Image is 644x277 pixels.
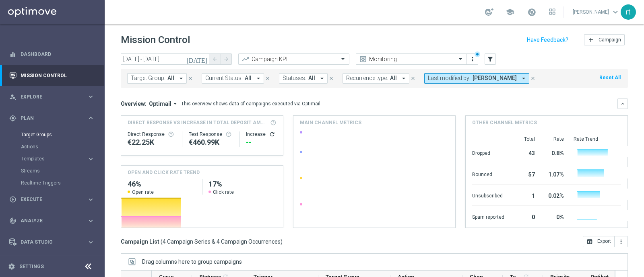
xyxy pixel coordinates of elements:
[472,189,504,201] div: Unsubscribed
[245,75,252,82] span: All
[469,54,477,64] button: more_vert
[514,210,535,223] div: 0
[269,131,275,137] button: refresh
[545,210,564,223] div: 0%
[9,72,95,79] button: Mission Control
[21,218,87,223] span: Analyze
[21,168,84,174] a: Streams
[410,76,416,81] i: close
[21,129,104,141] div: Target Groups
[599,37,621,43] span: Campaign
[186,55,208,63] i: [DATE]
[343,73,409,84] button: Recurrence type: All arrow_drop_down
[615,236,628,247] button: more_vert
[21,94,87,99] span: Explore
[527,37,568,43] input: Have Feedback?
[300,119,361,126] h4: Main channel metrics
[87,238,95,246] i: keyboard_arrow_right
[9,94,95,100] button: person_search Explore keyboard_arrow_right
[328,76,334,81] i: close
[21,156,87,161] div: Templates
[246,137,277,147] div: --
[212,56,218,62] i: arrow_back
[265,76,270,81] i: close
[588,37,594,43] i: add
[87,93,95,101] i: keyboard_arrow_right
[9,115,17,122] i: gps_fixed
[121,34,190,46] h1: Mission Control
[171,100,179,107] i: arrow_drop_down
[121,238,283,245] h3: Campaign List
[283,75,306,82] span: Statuses:
[390,75,397,82] span: All
[121,100,147,107] h3: Overview:
[9,253,95,274] div: Optibot
[514,146,535,159] div: 43
[9,196,87,203] div: Execute
[128,169,200,176] h4: OPEN AND CLICK RATE TREND
[21,153,104,165] div: Templates
[21,116,87,121] span: Plan
[620,101,625,107] i: keyboard_arrow_down
[8,263,15,270] i: settings
[583,238,628,244] multiple-options-button: Export to CSV
[9,217,17,224] i: track_changes
[9,115,95,121] button: gps_fixed Plan keyboard_arrow_right
[21,197,87,202] span: Execute
[242,55,250,63] i: trending_up
[21,144,84,150] a: Actions
[21,141,104,153] div: Actions
[9,238,87,246] div: Data Studio
[87,217,95,225] i: keyboard_arrow_right
[185,53,209,66] button: [DATE]
[572,6,621,18] a: [PERSON_NAME]keyboard_arrow_down
[475,51,480,57] div: There are unsaved changes
[188,76,193,81] i: close
[611,8,620,16] span: keyboard_arrow_down
[163,238,281,245] span: 4 Campaign Series & 4 Campaign Occurrences
[21,180,84,186] a: Realtime Triggers
[584,34,625,45] button: add Campaign
[132,189,154,195] span: Open rate
[514,189,535,201] div: 1
[21,253,84,274] a: Optibot
[187,74,194,83] button: close
[21,177,104,189] div: Realtime Triggers
[9,239,95,245] button: Data Studio keyboard_arrow_right
[487,55,494,63] i: filter_alt
[189,137,233,147] div: €460,989
[205,75,243,82] span: Current Status:
[213,189,234,195] span: Click rate
[21,131,84,138] a: Target Groups
[469,56,476,62] i: more_vert
[473,75,517,82] span: [PERSON_NAME]
[514,167,535,180] div: 57
[147,100,181,107] button: Optimail arrow_drop_down
[545,136,564,142] div: Rate
[618,238,624,245] i: more_vert
[400,75,407,82] i: arrow_drop_down
[308,75,315,82] span: All
[9,196,17,203] i: play_circle_outline
[356,53,467,65] ng-select: Monitoring
[472,167,504,180] div: Bounced
[178,75,185,82] i: arrow_drop_down
[128,179,196,189] h2: 46%
[472,210,504,223] div: Spam reported
[128,119,268,126] span: Direct Response VS Increase In Total Deposit Amount
[279,73,328,84] button: Statuses: All arrow_drop_down
[9,93,87,101] div: Explore
[128,137,175,147] div: €22,246
[9,217,95,224] div: track_changes Analyze keyboard_arrow_right
[9,196,95,203] div: play_circle_outline Execute keyboard_arrow_right
[530,76,536,81] i: close
[9,217,87,224] div: Analyze
[121,53,209,65] input: Select date range
[127,73,187,84] button: Target Group: All arrow_drop_down
[583,236,615,247] button: open_in_browser Export
[472,119,537,126] h4: Other channel metrics
[208,179,277,189] h2: 17%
